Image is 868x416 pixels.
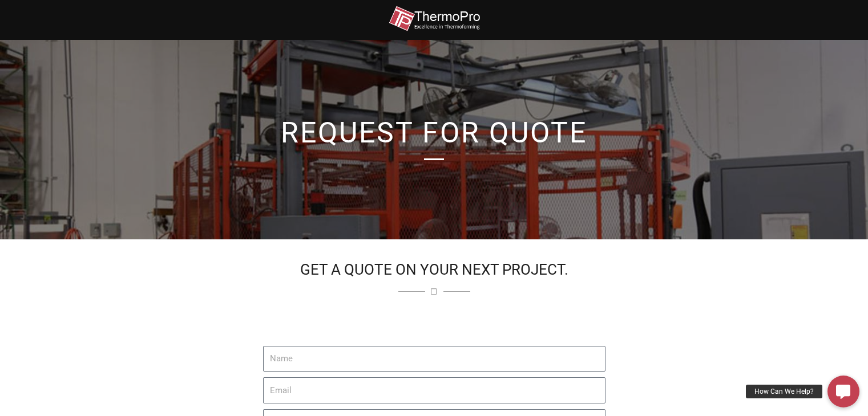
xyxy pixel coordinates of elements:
h2: GET A QUOTE ON YOUR NEXT PROJECT. [263,262,605,277]
img: thermopro-logo-non-iso [389,6,480,31]
h1: Request for Quote [109,119,760,147]
div: How Can We Help? [746,385,822,398]
a: How Can We Help? [827,376,859,407]
input: Email [263,377,605,403]
input: Name [263,346,605,372]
